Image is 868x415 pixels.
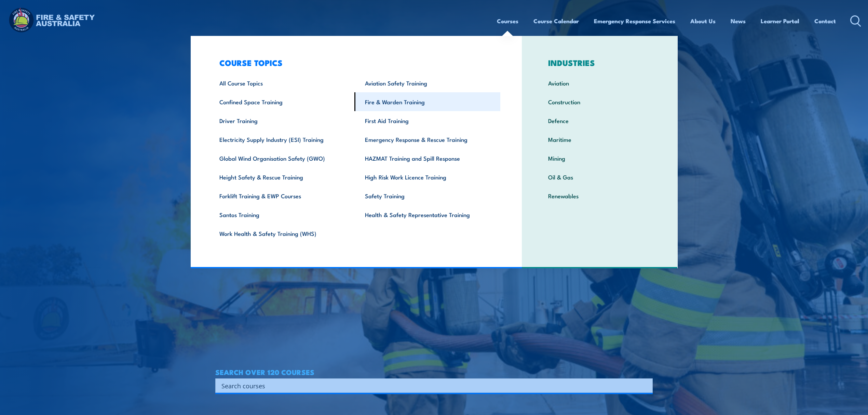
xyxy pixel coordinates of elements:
[209,92,355,111] a: Confined Space Training
[209,130,355,149] a: Electricity Supply Industry (ESI) Training
[354,92,500,111] a: Fire & Warden Training
[209,186,355,205] a: Forklift Training & EWP Courses
[538,111,662,130] a: Defence
[209,168,355,186] a: Height Safety & Rescue Training
[538,149,662,168] a: Mining
[497,12,518,30] a: Courses
[209,224,355,243] a: Work Health & Safety Training (WHS)
[538,92,662,111] a: Construction
[814,12,836,30] a: Contact
[533,12,579,30] a: Course Calendar
[538,186,662,205] a: Renewables
[209,111,355,130] a: Driver Training
[538,73,662,92] a: Aviation
[354,149,500,168] a: HAZMAT Training and Spill Response
[641,381,650,390] button: Search magnifier button
[538,168,662,186] a: Oil & Gas
[761,12,799,30] a: Learner Portal
[354,73,500,92] a: Aviation Safety Training
[215,368,653,376] h4: SEARCH OVER 120 COURSES
[221,380,638,391] input: Search input
[209,73,355,92] a: All Course Topics
[354,168,500,186] a: High Risk Work Licence Training
[209,205,355,224] a: Santos Training
[354,130,500,149] a: Emergency Response & Rescue Training
[538,130,662,149] a: Maritime
[209,58,501,67] h3: COURSE TOPICS
[731,12,746,30] a: News
[354,111,500,130] a: First Aid Training
[594,12,675,30] a: Emergency Response Services
[538,58,662,67] h3: INDUSTRIES
[354,186,500,205] a: Safety Training
[354,205,500,224] a: Health & Safety Representative Training
[690,12,716,30] a: About Us
[209,149,355,168] a: Global Wind Organisation Safety (GWO)
[223,381,639,390] form: Search form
